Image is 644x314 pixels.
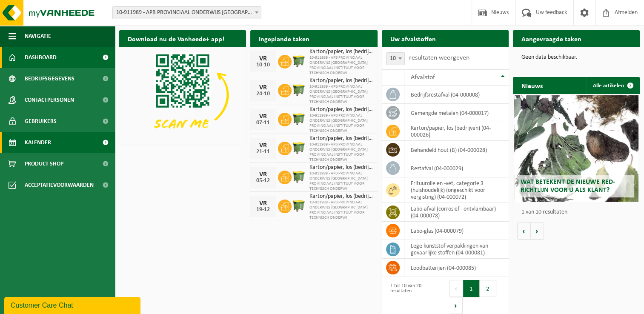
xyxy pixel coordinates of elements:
[404,203,509,222] td: labo-afval (corrosief - ontvlambaar) (04-000078)
[292,169,306,184] img: WB-1100-HPE-GN-50
[382,30,444,47] h2: Uw afvalstoffen
[309,164,373,171] span: Karton/papier, los (bedrijven)
[255,120,272,126] div: 07-11
[309,135,373,142] span: Karton/papier, los (bedrijven)
[404,122,509,141] td: karton/papier, los (bedrijven) (04-000026)
[112,6,261,19] span: 10-911989 - APB PROVINCIAAL ONDERWIJS ANTWERPEN PROVINCIAAL INSTITUUT VOOR TECHNISCH ONDERWI - ST...
[411,74,435,81] span: Afvalstof
[404,222,509,240] td: labo-glas (04-000079)
[463,280,480,297] button: 1
[4,295,142,314] iframe: chat widget
[404,259,509,277] td: loodbatterijen (04-000085)
[292,111,306,126] img: WB-1100-HPE-GN-50
[255,178,272,184] div: 05-12
[449,280,463,297] button: Previous
[309,55,373,76] span: 10-911989 - APB PROVINCIAAL ONDERWIJS [GEOGRAPHIC_DATA] PROVINCIAAL INSTITUUT VOOR TECHNISCH ONDERWI
[521,209,635,215] p: 1 van 10 resultaten
[25,153,63,174] span: Product Shop
[404,159,509,177] td: restafval (04-000029)
[292,198,306,213] img: WB-1100-HPE-GN-50
[513,77,551,94] h2: Nieuws
[113,7,261,19] span: 10-911989 - APB PROVINCIAAL ONDERWIJS ANTWERPEN PROVINCIAAL INSTITUUT VOOR TECHNISCH ONDERWI - ST...
[25,68,74,89] span: Bedrijfsgegevens
[531,223,544,240] button: Volgende
[119,30,233,47] h2: Download nu de Vanheede+ app!
[521,179,615,194] span: Wat betekent de nieuwe RED-richtlijn voor u als klant?
[386,52,405,65] span: 10
[292,54,306,68] img: WB-1100-HPE-GN-50
[25,111,57,132] span: Gebruikers
[309,193,373,200] span: Karton/papier, los (bedrijven)
[409,54,469,61] label: resultaten weergeven
[255,113,272,120] div: VR
[119,47,246,143] img: Download de VHEPlus App
[25,132,51,153] span: Kalender
[25,26,51,47] span: Navigatie
[309,49,373,55] span: Karton/papier, los (bedrijven)
[309,113,373,134] span: 10-911989 - APB PROVINCIAAL ONDERWIJS [GEOGRAPHIC_DATA] PROVINCIAAL INSTITUUT VOOR TECHNISCH ONDERWI
[292,140,306,155] img: WB-1100-HPE-GN-50
[449,297,463,314] button: Next
[404,104,509,122] td: gemengde metalen (04-000017)
[480,280,496,297] button: 2
[309,171,373,191] span: 10-911989 - APB PROVINCIAAL ONDERWIJS [GEOGRAPHIC_DATA] PROVINCIAAL INSTITUUT VOOR TECHNISCH ONDERWI
[25,174,94,196] span: Acceptatievoorwaarden
[521,54,631,60] p: Geen data beschikbaar.
[514,95,638,202] a: Wat betekent de nieuwe RED-richtlijn voor u als klant?
[255,200,272,207] div: VR
[250,30,318,47] h2: Ingeplande taken
[513,30,590,47] h2: Aangevraagde taken
[309,200,373,220] span: 10-911989 - APB PROVINCIAAL ONDERWIJS [GEOGRAPHIC_DATA] PROVINCIAAL INSTITUUT VOOR TECHNISCH ONDERWI
[309,142,373,163] span: 10-911989 - APB PROVINCIAAL ONDERWIJS [GEOGRAPHIC_DATA] PROVINCIAAL INSTITUUT VOOR TECHNISCH ONDERWI
[255,91,272,97] div: 24-10
[255,142,272,149] div: VR
[586,77,639,94] a: Alle artikelen
[255,171,272,178] div: VR
[25,47,57,68] span: Dashboard
[292,83,306,97] img: WB-1100-HPE-GN-50
[309,84,373,105] span: 10-911989 - APB PROVINCIAAL ONDERWIJS [GEOGRAPHIC_DATA] PROVINCIAAL INSTITUUT VOOR TECHNISCH ONDERWI
[25,89,74,111] span: Contactpersonen
[255,149,272,155] div: 21-11
[255,84,272,91] div: VR
[255,207,272,213] div: 19-12
[255,55,272,62] div: VR
[309,106,373,113] span: Karton/papier, los (bedrijven)
[404,240,509,259] td: lege kunststof verpakkingen van gevaarlijke stoffen (04-000081)
[255,62,272,68] div: 10-10
[309,77,373,84] span: Karton/papier, los (bedrijven)
[404,177,509,203] td: frituurolie en -vet, categorie 3 (huishoudelijk) (ongeschikt voor vergisting) (04-000072)
[404,141,509,159] td: behandeld hout (B) (04-000028)
[386,53,404,65] span: 10
[517,223,531,240] button: Vorige
[404,86,509,104] td: bedrijfsrestafval (04-000008)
